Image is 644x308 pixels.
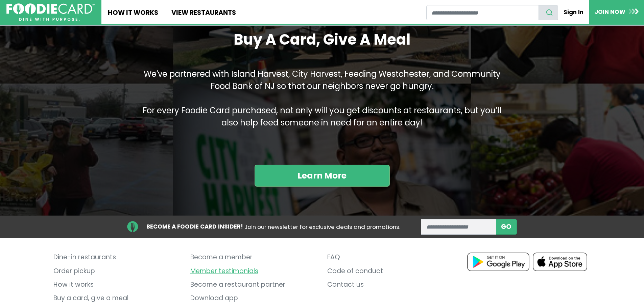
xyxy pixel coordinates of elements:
[146,222,243,231] strong: BECOME A FOODIE CARD INSIDER!
[6,3,95,21] img: FoodieCard; Eat, Drink, Save, Donate
[327,251,454,264] a: FAQ
[539,5,558,20] button: search
[190,291,317,305] a: Download app
[426,5,539,20] input: restaurant search
[190,264,317,278] a: Member testimonials
[421,219,496,234] input: enter email address
[558,5,589,20] a: Sign In
[53,264,180,278] a: Order pickup
[244,223,400,231] span: Join our newsletter for exclusive deals and promotions.
[129,31,515,49] h2: Buy A Card, Give A Meal
[190,278,317,291] a: Become a restaurant partner
[496,219,517,234] button: subscribe
[190,251,317,264] a: Become a member
[327,264,454,278] a: Code of conduct
[255,165,390,187] a: Learn More
[53,291,180,305] a: Buy a card, give a meal
[53,251,180,264] a: Dine-in restaurants
[139,68,505,139] p: We've partnered with Island Harvest, City Harvest, Feeding Westchester, and Community Food Bank o...
[53,278,180,291] a: How it works
[327,278,454,291] a: Contact us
